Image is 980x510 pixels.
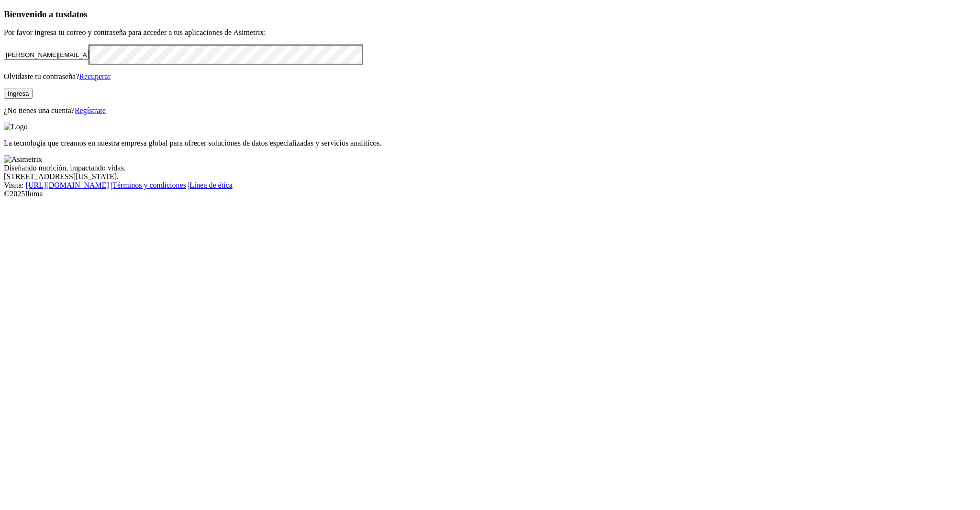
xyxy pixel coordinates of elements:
a: Regístrate [75,106,106,114]
p: ¿No tienes una cuenta? [4,106,976,115]
h3: Bienvenido a tus [4,9,976,20]
div: © 2025 Iluma [4,190,976,198]
a: Línea de ética [189,181,233,189]
img: Logo [4,123,28,131]
a: Recuperar [79,72,111,80]
a: Términos y condiciones [112,181,186,189]
p: Olvidaste tu contraseña? [4,72,976,81]
div: Visita : | | [4,181,976,190]
button: Ingresa [4,89,33,99]
p: Por favor ingresa tu correo y contraseña para acceder a tus aplicaciones de Asimetrix: [4,28,976,37]
p: La tecnología que creamos en nuestra empresa global para ofrecer soluciones de datos especializad... [4,139,976,147]
div: Diseñando nutrición, impactando vidas. [4,164,976,172]
img: Asimetrix [4,155,42,164]
span: datos [67,9,88,19]
div: [STREET_ADDRESS][US_STATE]. [4,172,976,181]
input: Tu correo [4,50,89,60]
a: [URL][DOMAIN_NAME] [26,181,109,189]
